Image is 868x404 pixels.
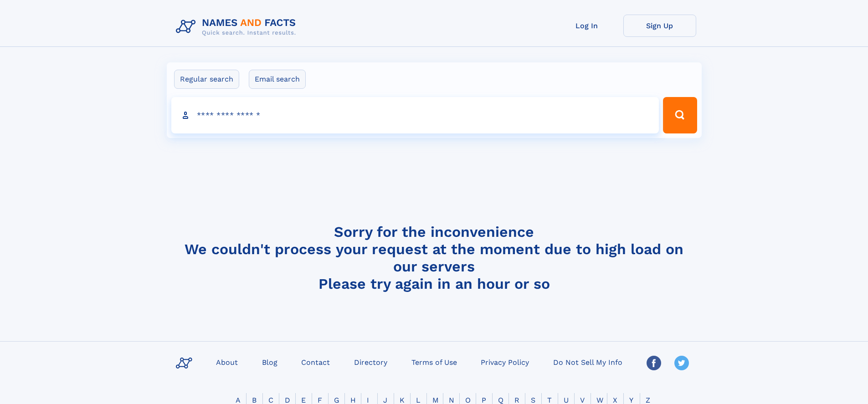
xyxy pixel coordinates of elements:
img: Twitter [674,356,689,370]
a: Blog [258,355,281,368]
a: Privacy Policy [477,355,533,368]
img: Facebook [647,356,661,370]
button: Search Button [663,97,697,133]
label: Regular search [174,70,239,89]
a: Contact [298,355,334,368]
img: Logo Names and Facts [172,15,303,39]
label: Email search [249,70,306,89]
a: Sign Up [623,15,696,37]
a: Do Not Sell My Info [550,355,626,368]
a: About [212,355,241,368]
a: Directory [350,355,391,368]
a: Terms of Use [408,355,461,368]
input: search input [171,97,659,133]
a: Log In [550,15,623,37]
h4: Sorry for the inconvenience We couldn't process your request at the moment due to high load on ou... [172,223,696,292]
